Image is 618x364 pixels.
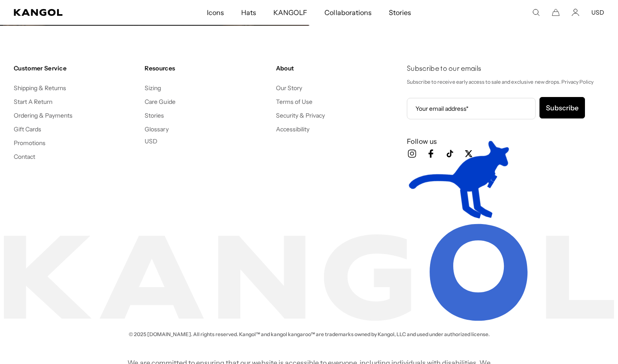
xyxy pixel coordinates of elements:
[276,84,302,92] a: Our Story
[276,64,400,72] h4: About
[145,112,164,119] a: Stories
[276,125,309,133] a: Accessibility
[145,64,269,72] h4: Resources
[276,98,312,106] a: Terms of Use
[145,84,161,92] a: Sizing
[145,98,175,106] a: Care Guide
[14,9,137,16] a: Kangol
[14,84,67,92] a: Shipping & Returns
[14,98,52,106] a: Start A Return
[407,64,604,74] h4: Subscribe to our emails
[14,64,138,72] h4: Customer Service
[145,137,158,145] button: USD
[14,125,41,133] a: Gift Cards
[145,125,168,133] a: Glossary
[14,139,45,147] a: Promotions
[572,9,579,16] a: Account
[14,153,35,161] a: Contact
[276,112,325,119] a: Security & Privacy
[14,112,73,119] a: Ordering & Payments
[552,9,560,16] button: Cart
[407,77,604,87] p: Subscribe to receive early access to sale and exclusive new drops. Privacy Policy
[591,9,604,16] button: USD
[407,136,604,146] h3: Follow us
[539,97,585,118] button: Subscribe
[532,9,540,16] summary: Search here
